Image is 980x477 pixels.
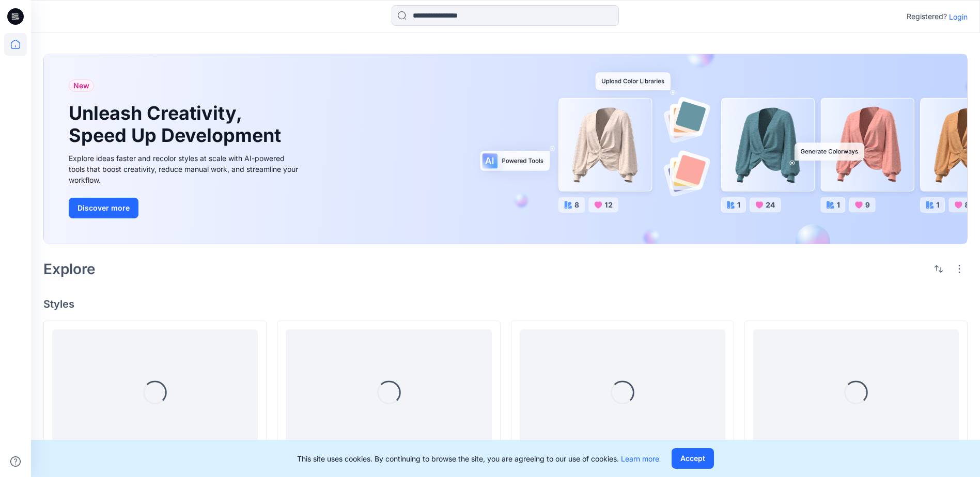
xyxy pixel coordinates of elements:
p: Registered? [907,10,947,23]
h4: Styles [43,298,968,310]
h2: Explore [43,261,96,277]
div: Explore ideas faster and recolor styles at scale with AI-powered tools that boost creativity, red... [69,153,301,185]
p: Login [949,11,968,22]
button: Accept [672,448,714,469]
a: Learn more [621,454,659,463]
a: Discover more [69,198,301,218]
button: Discover more [69,198,138,218]
span: New [73,79,89,92]
h1: Unleash Creativity, Speed Up Development [69,102,286,147]
p: This site uses cookies. By continuing to browse the site, you are agreeing to our use of cookies. [297,453,659,464]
